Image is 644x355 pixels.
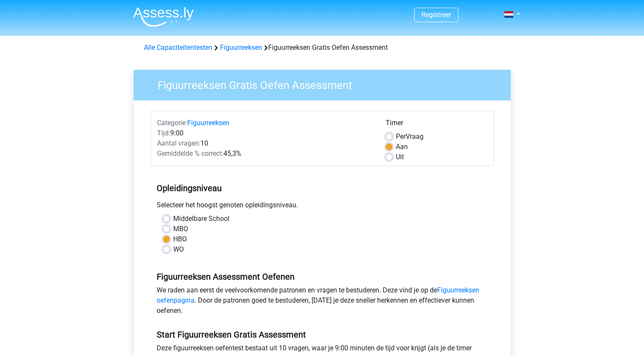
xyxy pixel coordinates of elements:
[150,200,494,214] div: Selecteer het hoogst genoten opleidingsniveau.
[157,272,488,282] h5: Figuurreeksen Assessment Oefenen
[396,132,406,140] span: Per
[151,138,379,149] div: 10
[173,214,229,224] label: Middelbare School
[157,329,488,340] h5: Start Figuurreeksen Gratis Assessment
[396,142,408,152] label: Aan
[396,152,404,162] label: Uit
[151,149,379,159] div: 45,3%
[173,224,188,234] label: MBO
[396,132,424,142] label: Vraag
[173,244,184,255] label: WO
[173,234,187,244] label: HBO
[187,119,229,127] a: Figuurreeksen
[421,11,451,19] a: Registreer
[140,43,504,53] div: Figuurreeksen Gratis Oefen Assessment
[220,43,262,52] a: Figuurreeksen
[157,180,488,197] h5: Opleidingsniveau
[386,118,487,132] div: Timer
[150,285,494,319] div: We raden aan eerst de veelvoorkomende patronen en vragen te bestuderen. Deze vind je op de . Door...
[147,75,504,92] h3: Figuurreeksen Gratis Oefen Assessment
[151,128,379,138] div: 9:00
[157,139,200,147] span: Aantal vragen:
[157,129,170,137] span: Tijd:
[157,119,187,127] span: Categorie:
[133,7,194,27] img: Assessly
[144,43,212,52] a: Alle Capaciteitentesten
[157,149,223,157] span: Gemiddelde % correct:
